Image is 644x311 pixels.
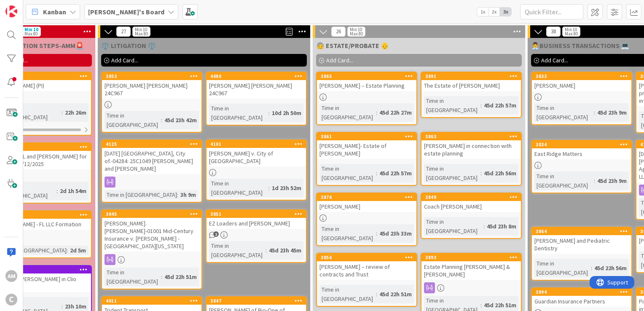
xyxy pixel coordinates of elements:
div: 45d 22h 57m [482,101,518,110]
div: 3853 [106,73,201,79]
div: Time in [GEOGRAPHIC_DATA] [424,164,480,182]
span: : [480,101,482,110]
div: [PERSON_NAME] v. City of [GEOGRAPHIC_DATA] [207,148,306,166]
div: Min 10 [350,27,362,32]
div: Estate Planning [PERSON_NAME] & [PERSON_NAME] [421,261,521,280]
span: : [480,300,482,310]
div: The Estate of [PERSON_NAME] [421,80,521,91]
div: [PERSON_NAME]- Estate of [PERSON_NAME] [317,140,416,159]
div: 4011 [102,297,201,305]
div: 3893 [425,255,521,260]
div: 3856[PERSON_NAME] – review of contracts and Trust [317,254,416,280]
div: 3894 [532,288,631,296]
div: AM [5,270,17,282]
div: Min 10 [565,27,577,32]
div: Time in [GEOGRAPHIC_DATA] [319,103,376,122]
div: 3893 [421,254,521,261]
a: 3864[PERSON_NAME] and Pediatric DentistryTime in [GEOGRAPHIC_DATA]:45d 22h 56m [531,227,632,281]
div: Time in [GEOGRAPHIC_DATA] [424,96,480,115]
div: 4101 [210,141,306,147]
div: 45d 23h 9m [595,176,629,185]
div: Time in [GEOGRAPHIC_DATA] [534,259,591,277]
div: 45d 22h 56m [482,169,518,178]
div: Time in [GEOGRAPHIC_DATA] [209,104,268,122]
img: Visit kanbanzone.com [5,5,17,17]
a: 4080[PERSON_NAME] [PERSON_NAME] 24C967Time in [GEOGRAPHIC_DATA]:10d 2h 50m [206,72,307,126]
div: 3865 [317,72,416,80]
div: 3864 [536,228,631,234]
div: 3h 9m [178,190,198,199]
span: : [67,246,68,255]
span: : [56,186,58,196]
a: 4125[DATE] [GEOGRAPHIC_DATA], City of.-04284: 25C1049 [PERSON_NAME] and [PERSON_NAME]Time in [GEO... [101,139,202,203]
a: 3891The Estate of [PERSON_NAME]Time in [GEOGRAPHIC_DATA]:45d 22h 57m [421,72,522,118]
div: Max 80 [565,32,578,36]
div: 3861[PERSON_NAME]- Estate of [PERSON_NAME] [317,133,416,159]
span: : [62,302,63,311]
div: 3849Coach [PERSON_NAME] [421,193,521,212]
div: 45d 22h 51m [482,300,518,310]
span: : [594,176,595,185]
div: 3834East Ridge Matters [532,141,631,159]
div: 3833[PERSON_NAME] [532,72,631,91]
div: 4011 [106,298,201,304]
div: 3845 [106,211,201,217]
span: : [594,108,595,117]
div: 3861 [321,134,416,139]
div: 4125[DATE] [GEOGRAPHIC_DATA], City of.-04284: 25C1049 [PERSON_NAME] and [PERSON_NAME] [102,140,201,174]
div: 3876 [321,194,416,200]
div: [PERSON_NAME] [PERSON_NAME] 24C967 [102,80,201,99]
div: 4125 [102,140,201,148]
div: Time in [GEOGRAPHIC_DATA] [209,179,268,197]
div: Time in [GEOGRAPHIC_DATA] [534,103,594,122]
div: 3834 [536,142,631,147]
div: 2d 1h 54m [58,186,89,196]
div: 3853[PERSON_NAME] [PERSON_NAME] 24C967 [102,72,201,99]
span: : [268,108,270,118]
div: 45d 23h 42m [162,115,199,125]
div: 45d 23h 45m [267,246,303,255]
div: 4101 [207,140,306,148]
div: [PERSON_NAME] [317,201,416,212]
span: Support [18,1,38,11]
span: : [177,190,178,199]
span: : [161,272,162,282]
div: 3863 [421,133,521,140]
div: 10d 2h 50m [270,108,303,118]
span: 26 [331,27,346,37]
a: 3834East Ridge MattersTime in [GEOGRAPHIC_DATA]:45d 23h 9m [531,140,632,193]
div: 3847 [207,297,306,305]
div: Guardian Insurance Partners [532,296,631,307]
div: 45d 22h 27m [377,108,414,117]
span: : [266,246,267,255]
div: 4080[PERSON_NAME] [PERSON_NAME] 24C967 [207,72,306,99]
div: 4080 [207,72,306,80]
div: 4125 [106,141,201,147]
div: 3856 [321,255,416,260]
a: 3856[PERSON_NAME] – review of contracts and TrustTime in [GEOGRAPHIC_DATA]:45d 22h 51m [316,253,417,307]
div: 3863 [425,134,521,139]
span: : [376,290,377,299]
span: 🧓 ESTATE/PROBATE 👴 [316,41,389,50]
span: 3x [500,8,511,16]
span: Add Card... [326,56,353,64]
b: [PERSON_NAME]'s Board [88,8,164,16]
a: 3849Coach [PERSON_NAME]Time in [GEOGRAPHIC_DATA]:45d 23h 8m [421,193,522,239]
span: : [62,108,63,117]
div: 3853 [102,72,201,80]
div: 3891 [421,72,521,80]
span: : [268,183,270,193]
div: [DATE] [GEOGRAPHIC_DATA], City of.-04284: 25C1049 [PERSON_NAME] and [PERSON_NAME] [102,148,201,174]
a: 3851EZ Loaders and [PERSON_NAME]Time in [GEOGRAPHIC_DATA]:45d 23h 45m [206,209,307,263]
a: 3876[PERSON_NAME]Time in [GEOGRAPHIC_DATA]:45d 23h 33m [316,193,417,246]
div: 1d 23h 52m [270,183,303,193]
div: 3861 [317,133,416,140]
div: Max 80 [24,32,38,36]
div: Max 80 [350,32,363,36]
span: : [483,222,485,231]
span: 1x [477,8,488,16]
input: Quick Filter... [520,4,583,19]
div: 3845[PERSON_NAME].[PERSON_NAME]-01001 Mid-Century Insurance v. [PERSON_NAME] - [GEOGRAPHIC_DATA][... [102,210,201,252]
div: 3876[PERSON_NAME] [317,193,416,212]
span: 27 [116,27,131,37]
